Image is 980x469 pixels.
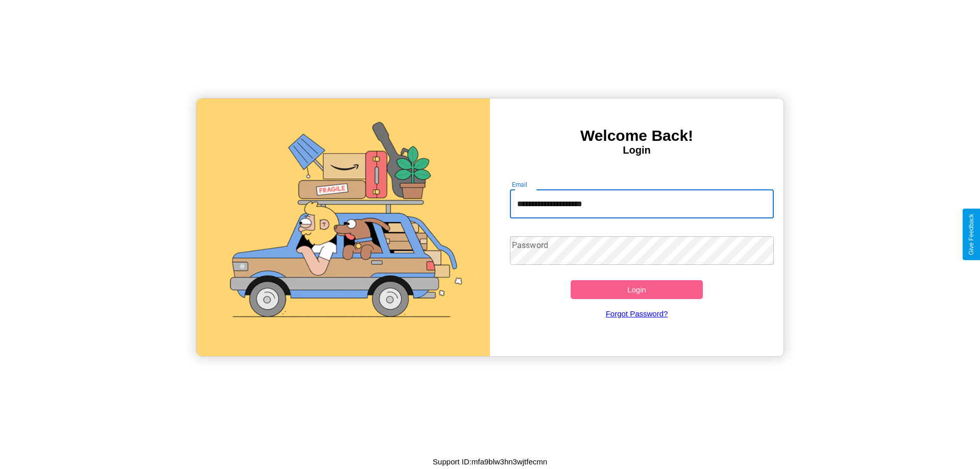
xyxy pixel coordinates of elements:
label: Email [512,180,528,189]
h3: Welcome Back! [490,127,783,144]
div: Give Feedback [968,214,975,255]
img: gif [197,98,490,356]
button: Login [571,280,703,299]
h4: Login [490,144,783,156]
p: Support ID: mfa9blw3hn3wjtfecmn [433,455,547,468]
a: Forgot Password? [505,299,769,328]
